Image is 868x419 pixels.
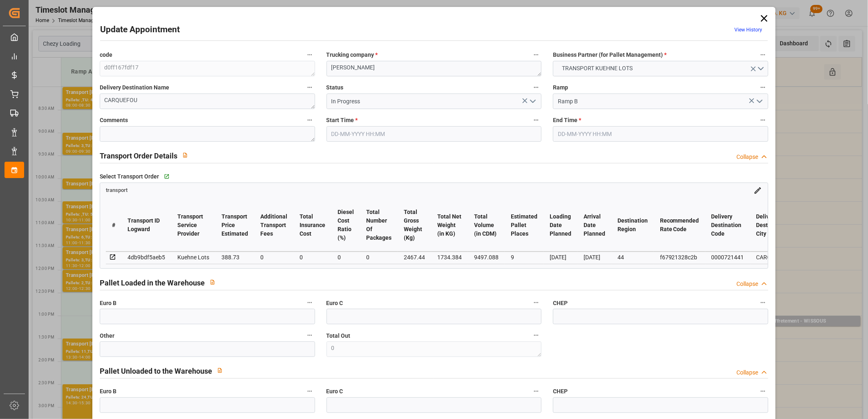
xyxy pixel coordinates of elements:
textarea: d0ff167fdf17 [100,61,315,76]
textarea: [PERSON_NAME] [327,61,542,76]
th: Delivery Destination City [750,199,796,252]
th: Transport Price Estimated [215,199,254,252]
span: Other [100,332,114,340]
button: Trucking company * [531,49,541,60]
div: 2467.44 [404,252,425,262]
input: Type to search/select [553,94,768,109]
span: Euro B [100,299,116,308]
th: Total Volume (in CDM) [468,199,505,252]
button: View description [212,363,228,378]
div: 4db9bdf5aeb5 [128,252,165,262]
a: transport [106,187,128,193]
button: Other [304,330,315,341]
th: # [106,199,121,252]
th: Transport ID Logward [121,199,171,252]
span: transport [106,187,128,194]
h2: Pallet Loaded in the Warehouse [100,277,205,288]
div: 0 [338,252,354,262]
span: Euro C [327,299,343,308]
div: [DATE] [584,252,605,262]
input: Type to search/select [327,94,542,109]
div: Kuehne Lots [177,252,209,262]
button: CHEP [758,297,768,308]
span: Start Time [327,116,358,125]
th: Additional Transport Fees [254,199,293,252]
span: Trucking company [327,51,378,59]
th: Delivery Destination Code [705,199,750,252]
button: open menu [526,95,539,108]
span: code [100,51,112,59]
div: 388.73 [221,252,248,262]
button: open menu [553,61,768,76]
textarea: CARQUEFOU [100,94,315,109]
th: Diesel Cost Ratio (%) [331,199,360,252]
div: 0 [366,252,391,262]
button: Euro C [531,297,541,308]
th: Total Number Of Packages [360,199,398,252]
th: Destination Region [611,199,654,252]
h2: Update Appointment [100,23,180,36]
button: Euro C [531,386,541,397]
button: Ramp [758,82,768,93]
button: CHEP [758,386,768,397]
span: Status [327,83,344,92]
th: Recommended Rate Code [654,199,705,252]
div: 0000721441 [711,252,744,262]
th: Transport Service Provider [171,199,215,252]
div: 0 [260,252,287,262]
button: Start Time * [531,115,541,125]
div: 44 [617,252,648,262]
span: CHEP [553,299,568,308]
input: DD-MM-YYYY HH:MM [327,126,542,142]
th: Total Gross Weight (Kg) [398,199,431,252]
button: View description [177,147,193,163]
span: CHEP [553,387,568,396]
h2: Transport Order Details [100,150,177,161]
button: Euro B [304,386,315,397]
div: 9497.088 [474,252,499,262]
span: TRANSPORT KUEHNE LOTS [558,64,637,73]
button: code [304,49,315,60]
button: View description [205,274,220,290]
button: Euro B [304,297,315,308]
div: f67921328c2b [660,252,699,262]
h2: Pallet Unloaded to the Warehouse [100,366,212,377]
span: Business Partner (for Pallet Management) [553,51,667,59]
button: Delivery Destination Name [304,82,315,93]
button: Comments [304,115,315,125]
span: Comments [100,116,128,125]
th: Loading Date Planned [544,199,577,252]
button: Total Out [531,330,541,341]
div: Collapse [736,368,758,377]
a: View History [734,27,762,33]
div: 1734.384 [437,252,462,262]
span: Total Out [327,332,351,340]
span: End Time [553,116,581,125]
div: Collapse [736,153,758,161]
span: Delivery Destination Name [100,83,169,92]
th: Arrival Date Planned [577,199,611,252]
span: Ramp [553,83,568,92]
button: open menu [753,95,765,108]
th: Total Net Weight (in KG) [431,199,468,252]
button: Status [531,82,541,93]
div: CARQUEFOU [756,252,790,262]
input: DD-MM-YYYY HH:MM [553,126,768,142]
span: Euro B [100,387,116,396]
div: 0 [300,252,325,262]
button: End Time * [758,115,768,125]
div: 9 [511,252,537,262]
div: [DATE] [550,252,571,262]
div: Collapse [736,280,758,288]
textarea: 0 [327,341,542,357]
span: Select Transport Order [100,172,159,181]
th: Estimated Pallet Places [505,199,544,252]
th: Total Insurance Cost [293,199,331,252]
span: Euro C [327,387,343,396]
button: Business Partner (for Pallet Management) * [758,49,768,60]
